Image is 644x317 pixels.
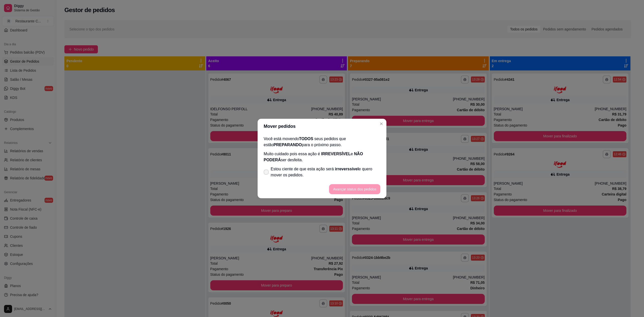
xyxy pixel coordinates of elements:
[299,137,313,141] span: TODOS
[377,120,385,128] button: Close
[264,152,363,162] span: NÃO PODERÁ
[273,143,302,147] span: PREPARANDO
[321,152,351,156] span: IRREVERSÍVEL
[264,136,380,148] p: Você está movendo seus pedidos que estão para o próximo passo.
[258,119,386,134] header: Mover pedidos
[264,151,380,163] p: Muito cuidado pois essa ação é e ser desfeita.
[335,167,358,171] span: irreverssível
[271,166,380,178] span: Estou ciente de que esta ação será e quero mover os pedidos.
